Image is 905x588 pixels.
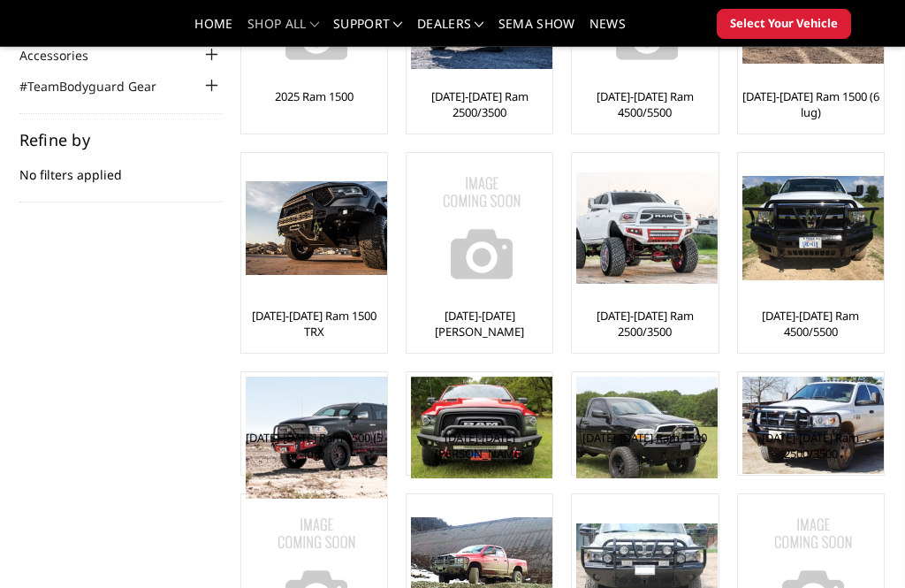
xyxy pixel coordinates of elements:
[589,18,626,43] a: News
[19,132,223,148] h5: Refine by
[19,132,223,202] div: No filters applied
[742,430,879,462] a: [DATE]-[DATE] Ram 2500/3500
[246,430,383,462] a: [DATE]-[DATE] Ram 1500 (5 lug)
[576,88,713,120] a: [DATE]-[DATE] Ram 4500/5500
[194,18,232,43] a: Home
[246,308,383,340] a: [DATE]-[DATE] Ram 1500 TRX
[19,46,110,65] a: Accessories
[19,77,179,95] a: #TeamBodyguard Gear
[576,308,713,340] a: [DATE]-[DATE] Ram 2500/3500
[411,430,548,462] a: [DATE]-[DATE] [PERSON_NAME]
[411,88,548,120] a: [DATE]-[DATE] Ram 2500/3500
[411,157,548,299] a: No Image
[498,18,575,43] a: SEMA Show
[417,18,484,43] a: Dealers
[730,15,838,33] span: Select Your Vehicle
[275,88,354,104] a: 2025 Ram 1500
[411,308,548,340] a: [DATE]-[DATE] [PERSON_NAME]
[333,18,403,43] a: Support
[717,9,851,39] button: Select Your Vehicle
[742,308,879,340] a: [DATE]-[DATE] Ram 4500/5500
[582,430,707,446] a: [DATE]-[DATE] Ram 1500
[742,88,879,120] a: [DATE]-[DATE] Ram 1500 (6 lug)
[411,157,552,299] img: No Image
[247,18,319,43] a: shop all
